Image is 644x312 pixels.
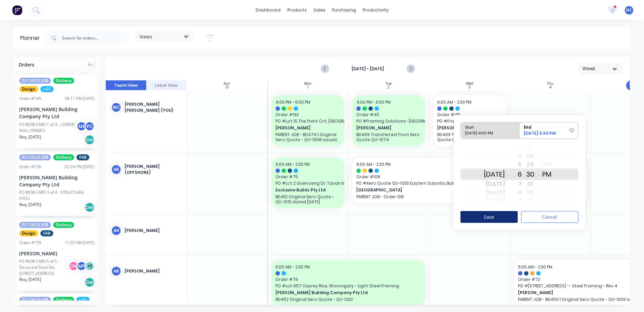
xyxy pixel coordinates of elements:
[19,78,51,84] span: 02 CHILD JOB
[139,33,152,40] span: Views
[466,82,473,86] div: Wed
[307,86,308,89] div: 1
[19,202,41,208] span: Req. [DATE]
[276,187,334,193] span: Exclusive Builds Pty Ltd
[276,125,334,131] span: [PERSON_NAME]
[437,99,472,105] span: 6:00 AM - 2:30 PM
[356,187,487,193] span: [GEOGRAPHIC_DATA]
[460,211,518,223] button: Save
[356,112,421,118] span: Order # 45
[125,228,181,234] div: [PERSON_NAME]
[40,230,53,236] span: FAB
[111,226,121,236] div: AH
[437,112,502,118] span: Order # 45
[20,34,43,42] div: Planner
[334,66,401,72] strong: [DATE] - [DATE]
[125,268,181,274] div: [PERSON_NAME]
[111,164,121,175] div: AB
[549,86,551,89] div: 4
[19,122,78,134] div: PO #JOB CARD 1 of 4 - LOWER WALL FRAMES
[76,297,90,303] span: LGS
[463,130,512,139] div: [DATE] 4:00 PM
[505,159,522,170] div: 5
[85,135,95,145] div: Del
[85,202,95,212] div: Del
[388,86,390,89] div: 2
[276,132,340,142] p: PARENT JOB - B0474 | Original Xero Quote - QU-1068 issued [DATE]
[276,161,310,167] span: 6:00 AM - 2:30 PM
[19,174,95,188] div: [PERSON_NAME] Building Company Pty Ltd
[522,168,539,180] div: 30
[505,202,522,204] div: 10
[522,159,539,170] div: 29
[359,5,392,15] div: productivity
[522,179,539,189] div: 31
[76,261,87,271] div: MP
[522,188,539,197] div: 32
[65,96,95,102] div: 08:11 PM [DATE]
[276,118,340,124] span: PO # Lot 15 The Point Cct, [GEOGRAPHIC_DATA]
[484,196,505,202] div: [DATE]
[522,142,539,206] div: Minute
[522,202,539,204] div: 34
[19,96,41,102] div: Order # 140
[76,121,87,131] div: ME
[521,122,570,131] div: End
[276,112,340,118] span: Order # 133
[304,82,312,86] div: Mon
[65,240,95,246] div: 11:07 AM [DATE]
[484,188,505,197] div: [DATE]
[505,142,522,206] div: Hour
[505,196,522,202] div: 9
[505,145,522,147] div: 2
[276,264,310,270] span: 6:00 AM - 2:30 PM
[252,5,284,15] a: dashboard
[19,164,41,170] div: Order # 156
[521,211,578,223] button: Cancel
[19,86,38,92] span: Design
[284,5,310,15] div: products
[276,194,340,204] p: B0451 Original Xero Quote - QU-1013 dated [DATE]
[356,194,502,199] p: PARENT JOB - Order 108
[125,101,181,113] div: [PERSON_NAME] [PERSON_NAME] (You)
[505,188,522,197] div: 8
[484,168,505,180] div: [DATE]
[484,179,505,189] div: [DATE]
[276,283,421,289] span: PO # Lot 657 Osprey Rise, Worongary - Light Steel Framing
[19,240,41,246] div: Order # 179
[146,80,187,90] button: Label View
[276,180,340,186] span: PO # Lot 2 Goenoeng Dr, Tanah Merah - Steel Framing
[276,290,407,296] span: [PERSON_NAME] Building Company Pty Ltd
[85,261,95,271] div: + 1
[19,230,38,236] span: Design
[310,5,329,15] div: sales
[386,82,391,86] div: Tue
[437,132,502,142] p: B0469 Transferred from Xero Quote QU-1074
[276,99,310,105] span: 4:00 PM - 6:00 PM
[111,266,121,276] div: AB
[106,80,146,90] button: Team View
[484,142,505,206] div: Date
[522,196,539,202] div: 33
[522,147,539,152] div: 27
[505,152,522,160] div: 4
[468,86,471,89] div: 3
[276,174,340,180] span: Order # 75
[518,264,552,270] span: 6:00 AM - 2:30 PM
[629,82,633,86] div: Fri
[53,78,74,84] span: Delivery
[53,154,74,160] span: Delivery
[19,222,51,228] span: 02 CHILD JOB
[437,118,502,124] span: PO # Framing Solutions -[GEOGRAPHIC_DATA]
[19,277,41,283] span: Req. [DATE]
[521,130,570,138] div: [DATE] 6:30 PM
[539,168,555,180] div: PM
[505,147,522,152] div: 3
[19,189,95,202] div: PO #JOB CARD 3 of 4 - STRUCTURAL STEEL
[19,61,34,68] span: Orders
[505,168,522,180] div: 6
[12,5,22,15] img: Factory
[582,65,613,72] div: Week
